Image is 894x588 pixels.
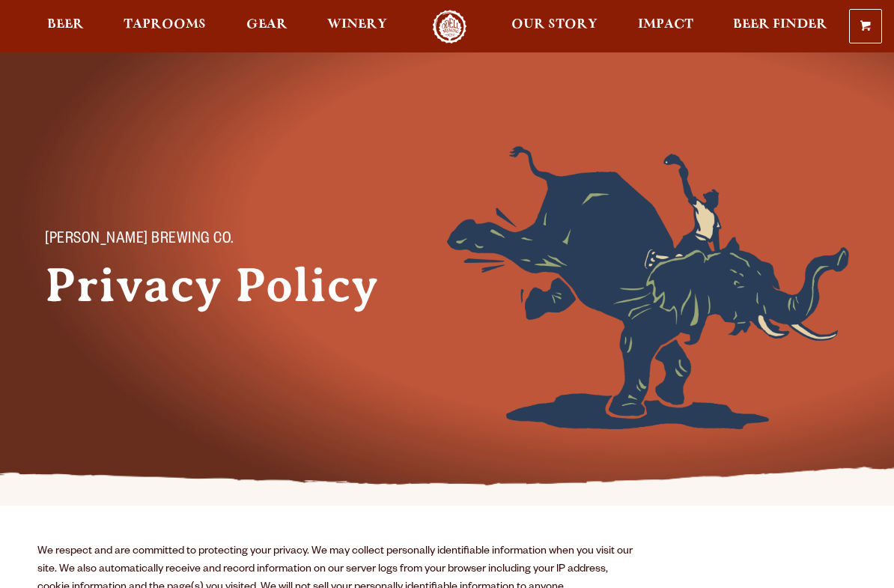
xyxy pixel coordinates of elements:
[422,10,478,43] a: Odell Home
[327,19,387,31] span: Winery
[237,10,297,43] a: Gear
[723,10,837,43] a: Beer Finder
[37,10,94,43] a: Beer
[447,146,849,429] img: Foreground404
[47,19,84,31] span: Beer
[45,231,374,249] p: [PERSON_NAME] Brewing Co.
[317,10,397,43] a: Winery
[638,19,693,31] span: Impact
[628,10,703,43] a: Impact
[733,19,827,31] span: Beer Finder
[114,10,216,43] a: Taprooms
[502,10,607,43] a: Our Story
[246,19,288,31] span: Gear
[511,19,597,31] span: Our Story
[124,19,206,31] span: Taprooms
[45,258,404,312] h1: Privacy Policy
